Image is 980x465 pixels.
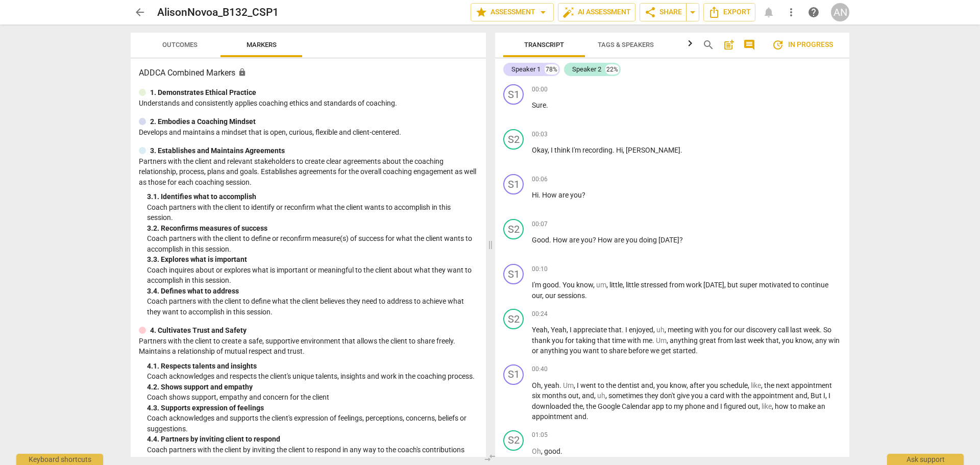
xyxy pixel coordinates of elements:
span: I'm [532,281,543,289]
span: how [775,402,790,410]
span: you [691,391,704,400]
span: give [677,391,691,400]
span: work [686,281,703,289]
span: Filler word [596,281,606,289]
span: appointment [791,381,832,389]
div: 3. 4. Defines what to address [147,286,478,297]
span: that [608,326,622,334]
p: Understands and consistently applies coaching ethics and standards of coaching. [139,98,478,109]
span: little [609,281,623,289]
span: we [650,347,661,355]
span: I'm [572,146,582,154]
div: Ask support [887,454,964,465]
span: , [548,326,551,334]
span: with [695,326,710,334]
span: appointment [753,391,795,400]
span: Hi [532,191,538,199]
span: ? [582,191,585,199]
div: Change speaker [503,84,524,105]
span: went [580,381,598,389]
span: . [538,191,542,199]
span: I [551,146,554,154]
span: ? [593,236,598,244]
span: downloaded [532,402,573,410]
p: Develops and maintains a mindset that is open, curious, flexible and client-centered. [139,127,478,138]
div: Change speaker [503,129,524,150]
span: super [740,281,759,289]
span: you [710,326,723,334]
span: you [706,381,720,389]
span: . [560,447,562,455]
span: anything [540,347,570,355]
div: Change speaker [503,309,524,329]
span: they [645,391,660,400]
span: . [559,381,563,389]
span: 00:40 [532,365,548,374]
span: , [567,326,570,334]
span: to [601,347,609,355]
span: know [795,336,812,345]
span: good [543,281,559,289]
span: our [734,326,746,334]
span: enjoyed [629,326,653,334]
span: last [790,326,803,334]
span: for [565,336,576,345]
span: and [641,381,653,389]
span: 00:24 [532,310,548,319]
span: 00:00 [532,85,548,94]
p: 4. Cultivates Trust and Safety [150,325,247,336]
button: AN [831,3,849,21]
span: the [741,391,753,400]
span: motivated [759,281,793,289]
span: and [574,412,586,421]
p: Coach partners with the client to define or reconfirm measure(s) of success for what the client w... [147,233,478,254]
span: Assessment [475,6,549,18]
span: Assessment is enabled for this document. The competency model is locked and follows the assessmen... [238,68,247,77]
span: How [542,191,558,199]
p: Partners with the client to create a safe, supportive environment that allows the client to share... [139,336,478,357]
span: 00:06 [532,175,548,184]
span: taking [576,336,597,345]
span: six [532,391,542,400]
span: next [776,381,791,389]
span: phone [685,402,706,410]
a: Help [804,3,823,21]
span: , [807,391,811,400]
span: , [623,281,626,289]
span: Yeah [551,326,567,334]
button: Review is in progress [764,35,841,55]
span: get [661,347,673,355]
p: Partners with the client and relevant stakeholders to create clear agreements about the coaching ... [139,156,478,188]
span: , [667,336,670,345]
span: app [652,402,666,410]
span: or [532,347,540,355]
span: ? [679,236,683,244]
span: Yeah [532,326,548,334]
p: Coach inquires about or explores what is important or meaningful to the client about what they wa... [147,265,478,286]
span: and [706,402,720,410]
span: week [748,336,766,345]
span: you [552,336,565,345]
span: arrow_drop_down [537,6,549,18]
div: 4. 2. Shows support and empathy [147,382,478,393]
span: started [673,347,696,355]
span: , [605,391,608,400]
span: time [612,336,627,345]
div: 3. 2. Reconfirms measures of success [147,223,478,234]
span: . [680,146,682,154]
span: doing [639,236,658,244]
span: from [718,336,734,345]
span: update [772,39,784,51]
span: you [570,347,583,355]
span: figured [724,402,748,410]
div: Change speaker [503,264,524,284]
span: I [570,326,573,334]
span: Calendar [622,402,652,410]
span: . [696,347,698,355]
span: , [541,381,544,389]
p: 2. Embodies a Coaching Mindset [150,116,256,127]
div: 3. 3. Explores what is important [147,254,478,265]
span: months [542,391,568,400]
span: Filler word [563,381,574,389]
span: . [622,326,625,334]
